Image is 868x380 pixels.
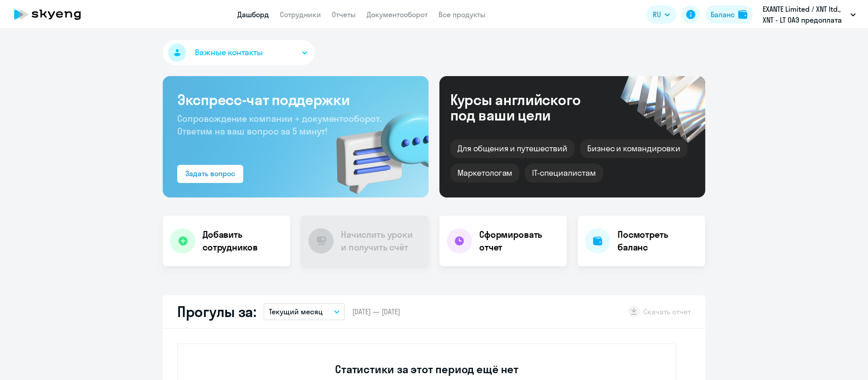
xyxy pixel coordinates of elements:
h3: Статистики за этот период ещё нет [335,362,518,376]
button: RU [646,5,676,24]
button: Важные контакты [163,40,315,65]
div: Задать вопрос [185,168,235,179]
span: Сопровождение компании + документооборот. Ответим на ваш вопрос за 5 минут! [177,113,382,137]
span: Важные контакты [195,47,263,58]
button: ‎EXANTE Limited / XNT ltd., XNT - LT ОАЭ предоплата [758,4,860,25]
div: Для общения и путешествий [450,139,575,158]
div: IT-специалистам [525,164,603,183]
a: Документооборот [367,10,428,19]
span: RU [653,9,661,20]
h3: Экспресс-чат поддержки [177,91,414,109]
p: Текущий месяц [269,306,323,317]
span: [DATE] — [DATE] [352,307,400,317]
h4: Сформировать отчет [479,228,560,254]
div: Курсы английского под ваши цели [450,92,605,123]
a: Отчеты [332,10,356,19]
div: Маркетологам [450,164,519,183]
p: ‎EXANTE Limited / XNT ltd., XNT - LT ОАЭ предоплата [763,4,847,25]
a: Дашборд [237,10,269,19]
img: balance [738,10,747,19]
h4: Добавить сотрудников [203,228,283,254]
button: Балансbalance [705,5,753,24]
a: Все продукты [439,10,486,19]
img: bg-img [323,96,429,197]
h2: Прогулы за: [177,303,256,321]
button: Задать вопрос [177,165,243,183]
h4: Посмотреть баланс [618,228,698,254]
a: Сотрудники [280,10,321,19]
div: Баланс [711,9,735,20]
h4: Начислить уроки и получить счёт [341,228,420,254]
button: Текущий месяц [264,303,345,320]
div: Бизнес и командировки [580,139,688,158]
